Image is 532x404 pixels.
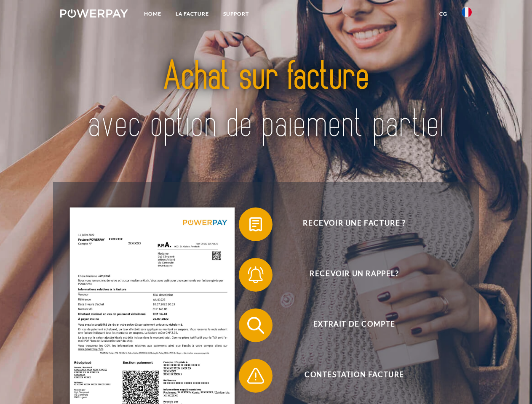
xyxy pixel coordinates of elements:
[245,365,266,386] img: qb_warning.svg
[168,6,216,21] a: LA FACTURE
[432,6,454,21] a: CG
[245,214,266,235] img: qb_bill.svg
[239,359,458,393] button: Contestation Facture
[245,264,266,285] img: qb_bell.svg
[239,258,458,292] button: Recevoir un rappel?
[239,308,458,342] button: Extrait de compte
[462,7,472,17] img: fr
[251,207,457,241] span: Recevoir une facture ?
[245,315,266,336] img: qb_search.svg
[60,9,128,18] img: logo-powerpay-white.svg
[80,40,452,161] img: title-powerpay_fr.svg
[137,6,168,21] a: Home
[251,258,457,292] span: Recevoir un rappel?
[251,308,457,342] span: Extrait de compte
[239,207,458,241] button: Recevoir une facture ?
[251,359,457,393] span: Contestation Facture
[216,6,256,21] a: Support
